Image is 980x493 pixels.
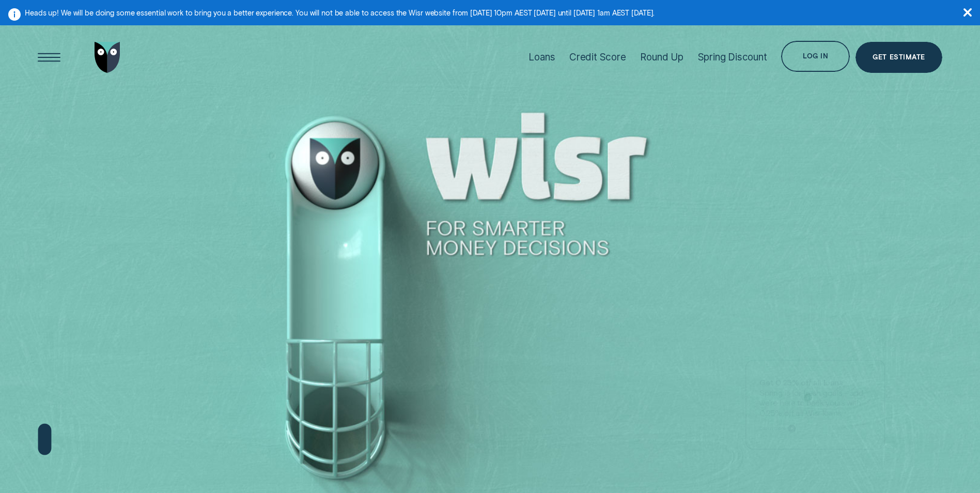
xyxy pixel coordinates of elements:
strong: Get 0.25% off all loans [759,377,843,387]
a: Get 0.25% off all loansSpring is for fresh goals - and we’re here to back yours with 0.25% off al... [745,360,885,450]
div: Credit Score [569,51,626,63]
a: Round Up [640,23,683,91]
span: Learn more [759,426,786,432]
a: Credit Score [569,23,626,91]
button: Open Menu [34,42,65,73]
div: Round Up [640,51,683,63]
div: Spring Discount [698,51,767,63]
button: Log in [781,41,850,72]
a: Go to home page [92,23,123,91]
img: Wisr [95,42,120,73]
a: Get Estimate [855,42,942,73]
a: Spring Discount [698,23,767,91]
a: Loans [528,23,555,91]
p: Spring is for fresh goals - and we’re here to back yours with 0.25% off all Wisr loans. [759,377,870,418]
div: Loans [528,51,555,63]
